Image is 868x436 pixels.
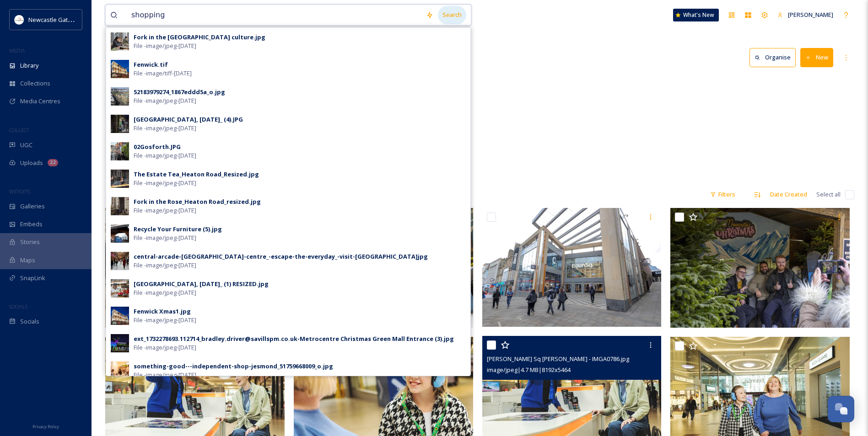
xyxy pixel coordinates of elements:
[134,343,196,352] span: File - image/jpeg - [DATE]
[134,88,225,96] div: 52183979274_1867eddd5a_o.jpg
[111,197,129,215] img: 0bd5681b-a5d9-4533-82c7-8be7284d5a49.jpg
[134,42,196,50] span: File - image/jpeg - [DATE]
[134,316,196,324] span: File - image/jpeg - [DATE]
[15,15,24,24] img: DqD9wEUd_400x400.jpg
[438,6,466,24] div: Search
[111,170,129,188] img: 98ee8bb3-f35b-45a3-ad4e-59376943d76d.jpg
[111,307,129,325] img: 2a3ba573-794a-4a9b-911f-a688e7cec1da.jpg
[134,179,196,187] span: File - image/jpeg - [DATE]
[111,279,129,298] img: d965e5fd-fc4e-4998-9d01-3c00217e8cbe.jpg
[134,143,181,151] div: 02Gosforth.JPG
[134,371,196,379] span: File - image/jpeg - [DATE]
[28,15,113,24] span: Newcastle Gateshead Initiative
[9,127,29,133] span: COLLECT
[134,60,168,69] div: Fenwick.tif
[487,355,629,363] span: [PERSON_NAME] Sq [PERSON_NAME] - IMGA0786.jpg
[134,206,196,215] span: File - image/jpeg - [DATE]
[20,256,35,265] span: Maps
[48,159,58,166] div: 22
[134,197,261,206] div: Fork in the Rose_Heaton Road_resized.jpg
[20,159,43,167] span: Uploads
[749,48,796,67] button: Organise
[111,224,129,243] img: 7f5e1261-ad2e-405f-b3c2-d6f2f89f211b.jpg
[20,274,45,282] span: SnapLink
[749,48,800,67] a: Organise
[673,9,719,21] a: What's New
[773,6,838,24] a: [PERSON_NAME]
[134,280,269,288] div: [GEOGRAPHIC_DATA], [DATE]_ (1) RESIZED.jpg
[816,190,841,199] span: Select all
[20,61,38,70] span: Library
[134,124,196,133] span: File - image/jpeg - [DATE]
[706,186,740,203] div: Filters
[105,208,285,328] img: ext_1747132168.023138_sam.walker@bwpgroup.com-259A8459.JPG
[20,317,39,326] span: Socials
[134,69,192,78] span: File - image/tiff - [DATE]
[111,362,129,380] img: 17ff72f4-28ad-478c-85b8-93d46beb033f.jpg
[134,115,243,124] div: [GEOGRAPHIC_DATA], [DATE]_ (4).JPG
[134,307,191,316] div: Fenwick Xmas1.jpg
[9,47,25,54] span: MEDIA
[32,424,59,430] span: Privacy Policy
[105,190,127,199] span: 115 file s
[134,362,333,371] div: something-good---independent-shop-jesmond_51759668009_o.jpg
[134,335,454,343] div: ext_1732278693.112714_bradley.driver@savillspm.co.uk-Metrocentre Christmas Green Mall Entrance (3...
[134,261,196,270] span: File - image/jpeg - [DATE]
[134,96,196,105] span: File - image/jpeg - [DATE]
[20,141,32,149] span: UGC
[111,334,129,352] img: 868a24a0-43bf-4131-a2d7-cf425a828696.jpg
[134,151,196,160] span: File - image/jpeg - [DATE]
[32,420,59,431] a: Privacy Policy
[482,208,662,327] img: ext_1747132128.611528_sam.walker@bwpgroup.com-ELDON_SQUARE_85.jpg
[828,396,854,422] button: Open Chat
[670,208,850,328] img: 041 NGI Winter.JPG
[134,252,428,261] div: central-arcade-[GEOGRAPHIC_DATA]-centre_-escape-the-everyday_-visit-[GEOGRAPHIC_DATA]jpg
[9,188,30,195] span: WIDGETS
[111,252,129,270] img: 19053ce3-1093-4b85-af57-550f9f97f071.jpg
[111,60,129,78] img: 199600ae-2c20-46c4-b210-ba892a6bcc6d.jpg
[134,33,265,42] div: Fork in the [GEOGRAPHIC_DATA] culture.jpg
[134,225,222,234] div: Recycle Your Furniture (5).jpg
[111,87,129,106] img: 79912f5b-e451-4dc0-af12-6b7703ba2889.jpg
[20,238,40,246] span: Stories
[134,170,259,179] div: The Estate Tea_Heaton Road_Resized.jpg
[111,32,129,51] img: c4887916-6e80-4510-8f52-6e042f05150d.jpg
[20,97,60,106] span: Media Centres
[111,142,129,160] img: 14590ce4-b4a1-40dc-a875-007f63f88371.jpg
[766,186,812,203] div: Date Created
[20,79,50,88] span: Collections
[134,288,196,297] span: File - image/jpeg - [DATE]
[9,303,27,310] span: SOCIALS
[127,5,421,25] input: Search your library
[800,48,833,67] button: New
[788,11,833,19] span: [PERSON_NAME]
[20,202,45,211] span: Galleries
[111,115,129,133] img: d8e34b5e-2d25-4b0c-b3fa-939e659a7773.jpg
[20,220,43,229] span: Embeds
[487,366,571,374] span: image/jpeg | 4.7 MB | 8192 x 5464
[134,234,196,242] span: File - image/jpeg - [DATE]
